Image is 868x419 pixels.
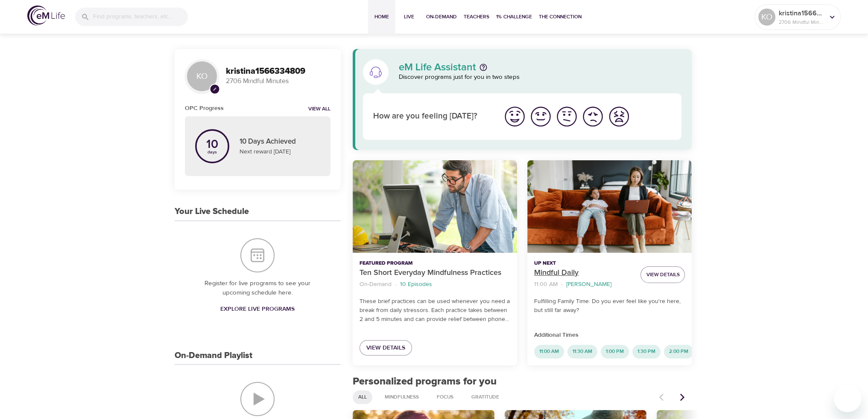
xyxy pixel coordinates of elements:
[646,270,679,279] span: View Details
[601,348,629,355] span: 1:00 PM
[175,207,249,217] h3: Your Live Schedule
[217,301,298,317] a: Explore Live Programs
[640,266,685,283] button: View Details
[379,390,424,404] div: Mindfulness
[27,6,65,26] img: logo
[206,150,218,154] p: days
[240,382,275,416] img: On-Demand Playlist
[555,105,579,128] img: ok
[534,280,558,289] p: 11:00 AM
[561,279,563,290] li: ·
[353,390,372,404] div: All
[226,66,330,76] h3: kristina1566334809
[534,297,685,315] p: Fulfilling Family Time: Do you ever feel like you're here, but still far away?
[185,104,224,113] h6: OPC Progress
[534,279,634,290] nav: breadcrumb
[359,260,510,267] p: Featured Program
[502,104,528,130] button: I'm feeling great
[399,72,682,82] p: Discover programs just for you in two steps
[496,12,532,21] span: 1% Challenge
[567,348,597,355] span: 11:30 AM
[185,59,219,93] div: KO
[580,104,606,130] button: I'm feeling bad
[353,376,692,388] h2: Personalized programs for you
[566,280,611,289] p: [PERSON_NAME]
[426,12,457,21] span: On-Demand
[529,105,552,128] img: good
[400,280,432,289] p: 10 Episodes
[371,12,392,21] span: Home
[567,345,597,358] div: 11:30 AM
[581,105,605,128] img: bad
[527,160,692,253] button: Mindful Daily
[240,147,320,156] p: Next reward [DATE]
[308,106,330,113] a: View all notifications
[528,104,554,130] button: I'm feeling good
[758,9,775,26] div: KO
[534,260,634,267] p: Up Next
[192,279,324,298] p: Register for live programs to see your upcoming schedule here.
[369,65,383,79] img: eM Life Assistant
[395,279,397,290] li: ·
[359,297,510,324] p: These brief practices can be used whenever you need a break from daily stressors. Each practice t...
[431,390,459,404] div: Focus
[226,76,330,86] p: 2706 Mindful Minutes
[673,388,692,407] button: Next items
[601,345,629,358] div: 1:00 PM
[503,105,526,128] img: great
[632,345,660,358] div: 1:30 PM
[534,267,634,279] p: Mindful Daily
[779,8,824,18] p: kristina1566334809
[240,136,320,147] p: 10 Days Achieved
[664,348,693,355] span: 2:00 PM
[466,393,504,401] span: Gratitude
[359,279,510,290] nav: breadcrumb
[359,340,412,356] a: View Details
[399,62,476,72] p: eM Life Assistant
[606,104,632,130] button: I'm feeling worst
[93,8,188,26] input: Find programs, teachers, etc...
[534,331,685,340] p: Additional Times
[206,139,218,150] p: 10
[366,343,405,353] span: View Details
[373,110,491,123] p: How are you feeling [DATE]?
[464,12,489,21] span: Teachers
[353,393,372,401] span: All
[534,348,564,355] span: 11:00 AM
[779,18,824,26] p: 2706 Mindful Minutes
[399,12,419,21] span: Live
[240,238,275,272] img: Your Live Schedule
[359,267,510,279] p: Ten Short Everyday Mindfulness Practices
[353,160,517,253] button: Ten Short Everyday Mindfulness Practices
[175,351,252,361] h3: On-Demand Playlist
[466,390,505,404] div: Gratitude
[834,385,861,412] iframe: Button to launch messaging window
[220,304,295,315] span: Explore Live Programs
[539,12,582,21] span: The Connection
[432,393,459,401] span: Focus
[359,280,392,289] p: On-Demand
[607,105,631,128] img: worst
[534,345,564,358] div: 11:00 AM
[380,393,424,401] span: Mindfulness
[554,104,580,130] button: I'm feeling ok
[664,345,693,358] div: 2:00 PM
[632,348,660,355] span: 1:30 PM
